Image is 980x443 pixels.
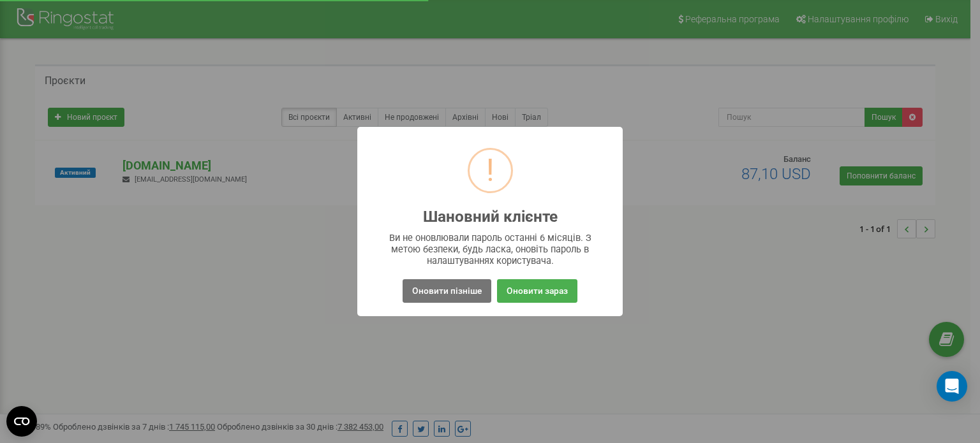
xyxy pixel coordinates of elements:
[423,208,558,226] h2: Шановний клієнте
[403,279,491,303] button: Оновити пізніше
[6,406,37,437] button: Open CMP widget
[497,279,577,303] button: Оновити зараз
[486,150,494,191] div: !
[937,371,967,402] div: Open Intercom Messenger
[383,232,598,266] div: Ви не оновлювали пароль останні 6 місяців. З метою безпеки, будь ласка, оновіть пароль в налаштув...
